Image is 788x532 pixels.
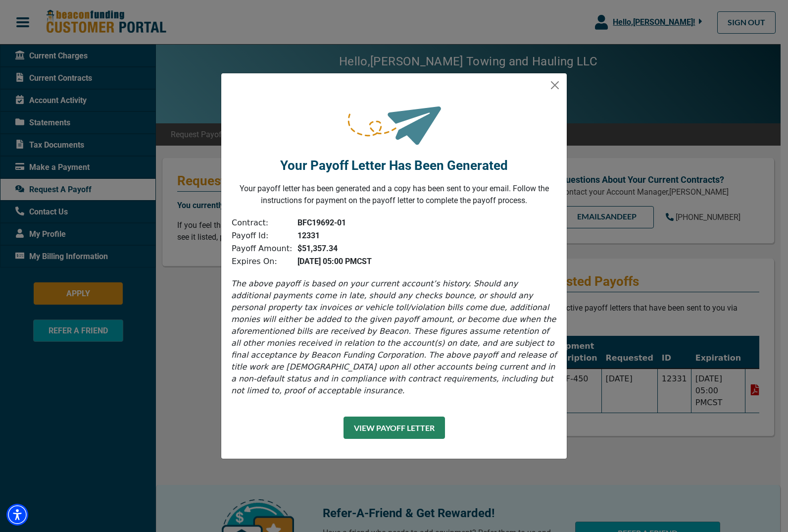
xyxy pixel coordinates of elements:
button: Close [547,77,563,93]
b: $51,357.34 [297,244,338,253]
td: Expires On: [231,255,293,268]
p: Your payoff letter has been generated and a copy has been sent to your email. Follow the instruct... [229,183,559,207]
button: View Payoff Letter [344,417,445,439]
b: [DATE] 05:00 PM CST [297,257,372,266]
i: The above payoff is based on your current account’s history. Should any additional payments come ... [231,279,557,395]
div: Accessibility Menu [6,504,28,526]
b: 12331 [297,231,320,240]
img: request-sent.png [346,89,442,151]
td: Payoff Id: [231,229,293,242]
p: Your Payoff Letter Has Been Generated [280,156,508,175]
b: BFC19692-01 [297,218,346,227]
td: Contract: [231,216,293,229]
td: Payoff Amount: [231,242,293,255]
